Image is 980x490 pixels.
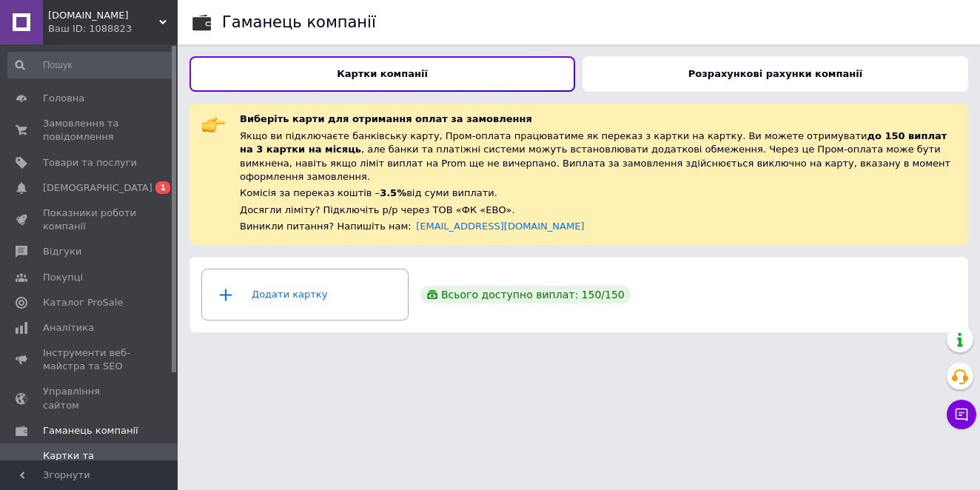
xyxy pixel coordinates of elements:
span: [DEMOGRAPHIC_DATA] [43,181,152,195]
span: Управління сайтом [43,385,137,412]
div: Досягли ліміту? Підключіть р/р через ТОВ «ФК «ЕВО». [240,204,956,217]
span: Аналітика [43,321,94,335]
span: Картки та рахунки компанії [43,449,137,476]
b: Картки компанії [337,68,428,79]
span: Покупці [43,271,83,284]
span: 3.5% [380,187,406,198]
span: 1 [155,181,170,194]
button: Чат з покупцем [947,400,976,429]
span: Інструменти веб-майстра та SEO [43,346,137,373]
div: Виникли питання? Напишіть нам: [240,220,956,233]
div: Комісія за переказ коштів – від суми виплати. [240,187,956,201]
a: [EMAIL_ADDRESS][DOMAIN_NAME] [416,221,584,232]
img: :point_right: [201,113,225,136]
div: Якщо ви підключаєте банківську карту, Пром-оплата працюватиме як переказ з картки на картку. Ви м... [240,130,956,184]
div: Ваш ID: 1088823 [48,22,178,36]
span: Показники роботи компанії [43,207,137,233]
span: Гаманець компанії [43,424,138,437]
span: Виберіть карти для отримання оплат за замовлення [240,113,532,124]
div: Додати картку [211,272,399,317]
span: Каталог ProSale [43,296,123,309]
span: Замовлення та повідомлення [43,117,137,144]
div: Всього доступно виплат: 150 / 150 [420,286,631,303]
input: Пошук [7,52,175,78]
span: Головна [43,92,84,105]
span: Товари та послуги [43,156,137,170]
span: Відгуки [43,245,81,258]
b: Розрахункові рахунки компанії [688,68,862,79]
div: Гаманець компанії [222,15,376,30]
span: citytel.com.ua [48,9,159,22]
